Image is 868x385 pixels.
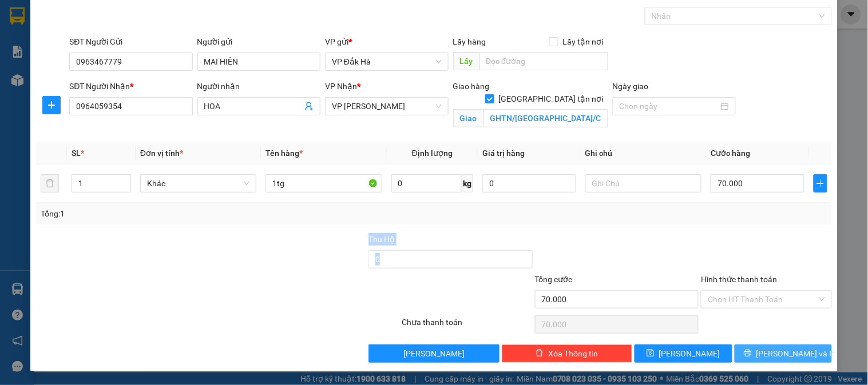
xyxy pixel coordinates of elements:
[735,344,832,363] button: printer[PERSON_NAME] và In
[265,149,303,158] span: Tên hàng
[711,149,750,158] span: Cước hàng
[744,349,752,358] span: printer
[635,344,732,363] button: save[PERSON_NAME]
[69,35,192,48] div: SĐT Người Gửi
[332,53,441,70] span: VP Đắk Hà
[197,80,320,93] div: Người nhận
[325,35,448,48] div: VP gửi
[10,11,27,23] span: Gửi:
[41,207,336,220] div: Tổng: 1
[701,275,777,284] label: Hình thức thanh toán
[9,75,26,87] span: CR :
[613,82,649,91] label: Ngày giao
[558,35,608,48] span: Lấy tận nơi
[401,316,533,336] div: Chưa thanh toán
[98,11,125,23] span: Nhận:
[10,23,90,37] div: .
[147,175,249,192] span: Khác
[265,174,382,192] input: VD: Bàn, Ghế
[368,235,395,244] span: Thu Hộ
[647,349,655,358] span: save
[368,344,499,363] button: [PERSON_NAME]
[72,149,81,158] span: SL
[814,174,827,192] button: plus
[98,10,214,37] div: VP [GEOGRAPHIC_DATA]
[535,275,573,284] span: Tổng cước
[140,149,183,158] span: Đơn vị tính
[482,174,576,192] input: 0
[494,93,608,105] span: [GEOGRAPHIC_DATA] tận nơi
[756,347,837,360] span: [PERSON_NAME] và In
[304,102,314,111] span: user-add
[483,109,608,127] input: Giao tận nơi
[197,35,320,48] div: Người gửi
[453,52,479,70] span: Lấy
[453,37,486,46] span: Lấy hàng
[659,347,720,360] span: [PERSON_NAME]
[581,142,706,165] th: Ghi chú
[536,349,544,358] span: delete
[10,37,90,53] div: 0866602603
[42,96,61,114] button: plus
[332,98,441,115] span: VP Thành Thái
[69,80,192,93] div: SĐT Người Nhận
[482,149,525,158] span: Giá trị hàng
[98,51,214,67] div: 0905138009
[325,82,357,91] span: VP Nhận
[453,82,490,91] span: Giao hàng
[403,347,465,360] span: [PERSON_NAME]
[43,101,60,110] span: plus
[502,344,632,363] button: deleteXóa Thông tin
[10,10,90,23] div: VP Đắk Hà
[585,174,701,192] input: Ghi Chú
[98,37,214,51] div: .
[620,100,719,113] input: Ngày giao
[548,347,598,360] span: Xóa Thông tin
[814,179,827,188] span: plus
[9,74,92,87] div: 50.000
[41,174,59,192] button: delete
[479,52,608,70] input: Dọc đường
[453,109,483,127] span: Giao
[412,149,453,158] span: Định lượng
[462,174,473,192] span: kg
